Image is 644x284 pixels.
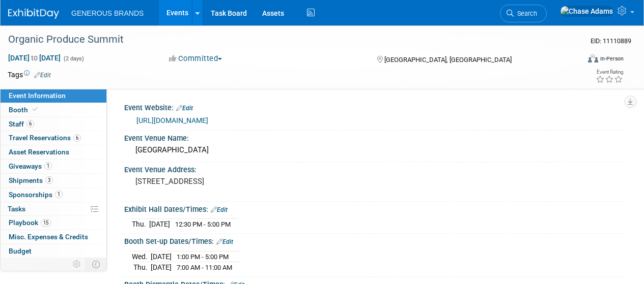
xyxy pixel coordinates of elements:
[41,219,51,227] span: 15
[600,55,624,62] div: In-Person
[9,247,32,255] span: Budget
[500,5,547,22] a: Search
[514,10,537,17] span: Search
[384,56,512,64] span: [GEOGRAPHIC_DATA], [GEOGRAPHIC_DATA]
[71,9,144,17] span: GENEROUS BRANDS
[132,251,151,262] td: Wed.
[9,134,81,142] span: Travel Reservations
[135,177,321,186] pre: [STREET_ADDRESS]
[8,53,61,62] span: [DATE] [DATE]
[33,107,38,112] i: Booth reservation complete
[1,188,106,202] a: Sponsorships1
[1,244,106,258] a: Budget
[124,100,624,113] div: Event Website:
[1,131,106,145] a: Travel Reservations6
[9,218,51,227] span: Playbook
[9,233,88,241] span: Misc. Expenses & Credits
[45,176,53,184] span: 3
[132,262,151,273] td: Thu.
[211,206,228,213] a: Edit
[63,55,84,62] span: (2 days)
[5,30,571,49] div: Organic Produce Summit
[1,103,106,117] a: Booth
[216,238,233,245] a: Edit
[596,70,623,75] div: Event Rating
[124,131,624,143] div: Event Venue Name:
[176,105,193,112] a: Edit
[86,258,107,271] td: Toggle Event Tabs
[26,120,34,128] span: 6
[9,162,52,170] span: Giveaways
[68,258,86,271] td: Personalize Event Tab Strip
[73,134,81,142] span: 6
[132,219,149,230] td: Thu.
[9,106,40,114] span: Booth
[1,89,106,103] a: Event Information
[8,70,51,80] td: Tags
[34,72,51,79] a: Edit
[177,253,229,261] span: 1:00 PM - 5:00 PM
[1,216,106,230] a: Playbook15
[151,251,172,262] td: [DATE]
[1,174,106,187] a: Shipments3
[9,176,53,184] span: Shipments
[177,264,232,271] span: 7:00 AM - 11:00 AM
[8,205,25,213] span: Tasks
[136,116,208,124] a: [URL][DOMAIN_NAME]
[132,142,616,158] div: [GEOGRAPHIC_DATA]
[9,148,69,156] span: Asset Reservations
[30,54,39,62] span: to
[55,191,63,198] span: 1
[124,202,624,215] div: Exhibit Hall Dates/Times:
[9,91,66,100] span: Event Information
[8,9,59,19] img: ExhibitDay
[560,6,613,17] img: Chase Adams
[124,234,624,247] div: Booth Set-up Dates/Times:
[175,220,231,228] span: 12:30 PM - 5:00 PM
[588,54,598,62] img: Format-Inperson.png
[1,117,106,131] a: Staff6
[1,202,106,216] a: Tasks
[165,53,226,64] button: Committed
[1,230,106,244] a: Misc. Expenses & Credits
[534,53,624,68] div: Event Format
[591,37,631,45] span: Event ID: 11110889
[1,160,106,173] a: Giveaways1
[9,191,63,199] span: Sponsorships
[124,162,624,175] div: Event Venue Address:
[149,219,170,230] td: [DATE]
[9,120,34,128] span: Staff
[151,262,172,273] td: [DATE]
[1,145,106,159] a: Asset Reservations
[44,162,52,170] span: 1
